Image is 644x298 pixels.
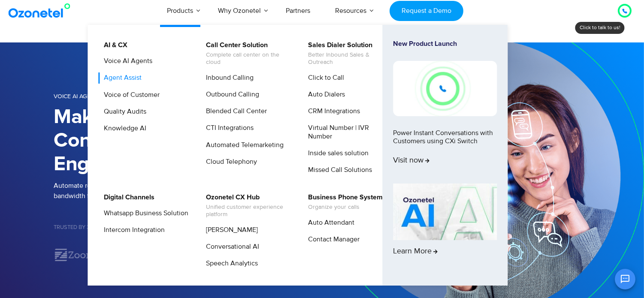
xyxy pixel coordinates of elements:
[54,247,108,262] img: zoomrx
[303,40,394,67] a: Sales Dialer SolutionBetter Inbound Sales & Outreach
[98,123,148,134] a: Knowledge AI
[200,123,255,133] a: CTI Integrations
[303,106,362,117] a: CRM Integrations
[54,93,102,100] span: Voice AI Agents
[200,241,260,252] a: Conversational AI
[200,258,259,269] a: Speech Analytics
[393,61,497,116] img: New-Project-17.png
[54,181,322,201] p: Automate repetitive tasks and common queries at scale. Save agent bandwidth for complex and high ...
[390,1,463,21] a: Request a Demo
[98,208,190,219] a: Whatsapp Business Solution
[54,247,108,262] div: 2 / 7
[615,269,635,289] button: Open chat
[393,40,497,180] a: New Product LaunchPower Instant Conversations with Customers using CXi SwitchVisit now
[54,105,322,176] h1: Make Your Customer Conversations More Engaging & Meaningful
[206,204,290,218] span: Unified customer experience platform
[308,204,383,211] span: Organize your calls
[303,72,346,83] a: Click to Call
[200,192,292,220] a: Ozonetel CX HubUnified customer experience platform
[303,234,361,245] a: Contact Manager
[303,165,374,175] a: Missed Call Solutions
[393,247,438,256] span: Learn More
[98,225,166,235] a: Intercom Integration
[54,225,322,230] h5: Trusted by 3500+ Businesses
[98,90,161,100] a: Voice of Customer
[303,217,356,228] a: Auto Attendant
[206,51,290,66] span: Complete call center on the cloud
[98,106,148,117] a: Quality Audits
[303,123,394,141] a: Virtual Number | IVR Number
[98,56,154,66] a: Voice AI Agents
[303,148,370,159] a: Inside sales solution
[303,192,384,212] a: Business Phone SystemOrganize your calls
[303,89,347,100] a: Auto Dialers
[200,140,285,151] a: Automated Telemarketing
[393,184,497,271] a: Learn More
[308,51,393,66] span: Better Inbound Sales & Outreach
[200,72,255,83] a: Inbound Calling
[98,192,156,203] a: Digital Channels
[54,247,322,262] div: Image Carousel
[98,72,143,83] a: Agent Assist
[200,225,259,235] a: [PERSON_NAME]
[200,40,292,67] a: Call Center SolutionComplete call center on the cloud
[200,157,258,167] a: Cloud Telephony
[200,106,268,117] a: Blended Call Center
[200,89,260,100] a: Outbound Calling
[393,156,430,166] span: Visit now
[393,184,497,240] img: AI
[98,40,129,51] a: AI & CX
